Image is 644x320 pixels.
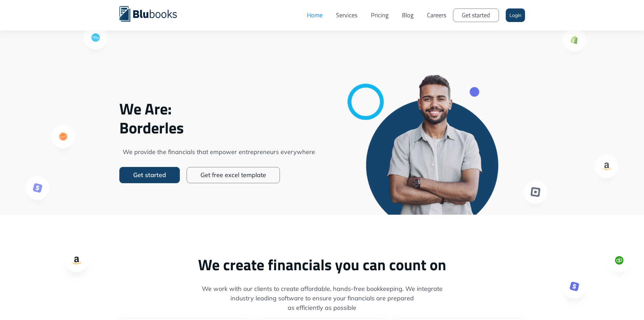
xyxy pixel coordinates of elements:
[506,8,525,22] a: Login
[119,303,525,313] span: as efficiently as possible
[119,147,319,157] span: We provide the financials that empower entrepreneurs everywhere
[119,99,319,118] span: We Are:
[329,5,364,25] a: Services
[119,5,187,22] a: home
[119,167,180,183] a: Get started
[119,294,525,303] span: industry leading software to ensure your financials are prepared
[119,284,525,294] span: We work with our clients to create affordable, hands-free bookkeeping. We integrate
[187,167,280,183] a: Get free excel template
[420,5,453,25] a: Careers
[119,118,319,137] span: Borderles
[119,255,525,274] h2: We create financials you can count on
[453,8,499,22] a: Get started
[364,5,395,25] a: Pricing
[395,5,420,25] a: Blog
[300,5,329,25] a: Home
